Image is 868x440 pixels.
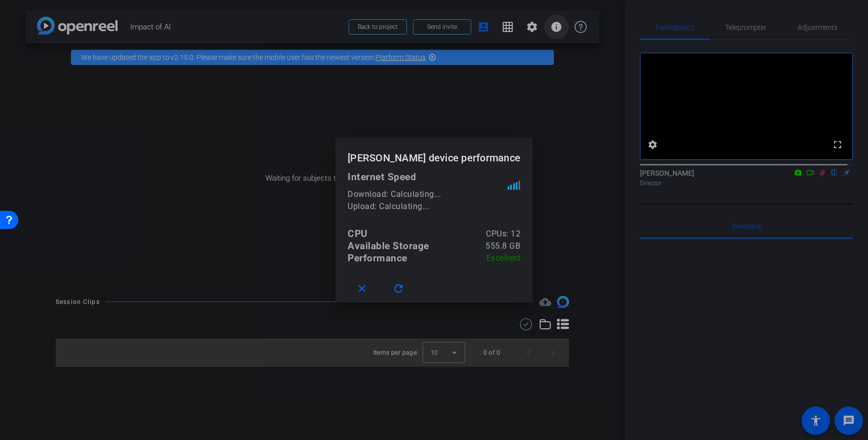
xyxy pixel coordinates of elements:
div: Upload: Calculating... [348,200,508,213]
div: Internet Speed [348,171,520,183]
div: CPUs: 12 [486,228,520,240]
div: Excellent [486,252,521,264]
div: CPU [348,228,368,240]
h1: [PERSON_NAME] device performance [335,138,533,171]
div: Performance [348,252,407,264]
div: 555.8 GB [485,240,520,252]
div: Download: Calculating... [348,188,508,200]
div: Available Storage [348,240,429,252]
mat-icon: close [356,283,368,295]
mat-icon: refresh [392,283,405,295]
